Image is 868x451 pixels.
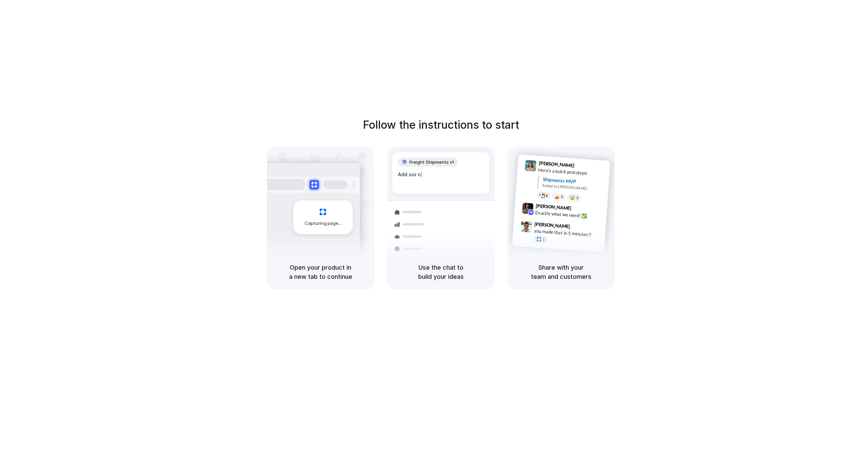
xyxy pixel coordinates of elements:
[572,223,586,232] span: 9:47 AM
[542,237,545,241] span: 1
[398,171,484,178] div: Add our n
[542,182,605,192] div: Added by [PERSON_NAME]
[395,263,486,281] h5: Use the chat to build your ideas
[576,162,590,170] span: 9:41 AM
[561,195,563,198] span: 5
[545,194,548,197] span: 8
[534,220,570,230] span: [PERSON_NAME]
[305,220,342,227] span: Capturing page
[538,159,574,169] span: [PERSON_NAME]
[275,263,366,281] h5: Open your product in a new tab to continue
[576,196,578,199] span: 3
[421,172,423,177] span: |
[409,159,454,166] span: Freight Shipments v1
[543,176,605,187] div: Shipments MVP
[538,166,606,178] div: Here's a quick prototype
[535,209,603,220] div: Exactly what we need! ✅
[363,117,519,133] h1: Follow the instructions to start
[573,205,587,213] span: 9:42 AM
[534,227,602,239] div: you made that in 5 minutes?!
[535,202,571,212] span: [PERSON_NAME]
[569,195,575,200] div: 🤯
[516,263,607,281] h5: Share with your team and customers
